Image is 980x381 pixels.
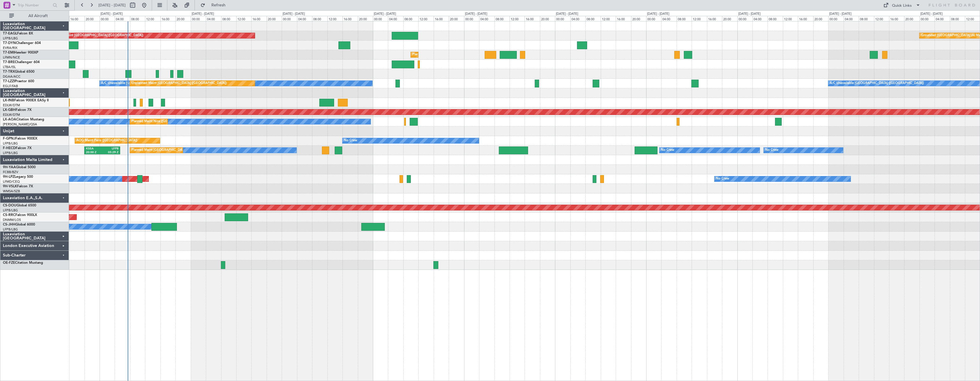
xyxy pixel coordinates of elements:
[556,12,578,17] div: [DATE] - [DATE]
[191,16,206,21] div: 00:00
[251,16,266,21] div: 16:00
[830,79,924,88] div: A/C Unavailable [GEOGRAPHIC_DATA] ([GEOGRAPHIC_DATA])
[206,16,221,21] div: 04:00
[388,16,403,21] div: 04:00
[3,122,37,127] a: [PERSON_NAME]/QSA
[3,46,17,50] a: EVRA/RIX
[18,1,51,10] input: Trip Number
[874,16,889,21] div: 12:00
[131,79,227,88] div: Unplanned Maint [GEOGRAPHIC_DATA] ([GEOGRAPHIC_DATA])
[6,11,63,21] button: All Aircraft
[950,16,965,21] div: 08:00
[765,146,778,155] div: No Crew
[555,16,570,21] div: 00:00
[716,175,729,183] div: No Crew
[3,261,43,265] a: OE-FZECitation Mustang
[479,16,494,21] div: 04:00
[3,113,20,117] a: EDLW/DTM
[3,36,18,41] a: LFPB/LBG
[3,151,18,155] a: LFPB/LBG
[601,16,616,21] div: 12:00
[3,80,34,83] a: T7-LZZIPraetor 600
[15,14,61,18] span: All Aircraft
[3,213,37,217] a: CS-RRCFalcon 900LX
[48,31,143,40] div: Unplanned Maint [GEOGRAPHIC_DATA] ([GEOGRAPHIC_DATA])
[646,16,661,21] div: 00:00
[3,108,32,112] a: LX-GBHFalcon 7X
[844,16,859,21] div: 04:00
[919,16,935,21] div: 00:00
[738,12,761,17] div: [DATE] - [DATE]
[3,41,16,45] span: T7-DYN
[86,147,102,151] div: KSEA
[3,70,15,74] span: T7-TRX
[3,118,44,121] a: LX-AOACitation Mustang
[798,16,813,21] div: 16:00
[661,16,676,21] div: 04:00
[892,3,912,9] div: Quick Links
[965,16,980,21] div: 12:00
[859,16,874,21] div: 08:00
[449,16,464,21] div: 20:00
[3,185,17,188] span: 9H-VSLK
[85,16,100,21] div: 20:00
[647,12,669,17] div: [DATE] - [DATE]
[494,16,510,21] div: 08:00
[737,16,752,21] div: 00:00
[783,16,798,21] div: 12:00
[145,16,160,21] div: 12:00
[3,74,21,79] a: DGAA/ACC
[631,16,646,21] div: 20:00
[267,16,282,21] div: 20:00
[3,55,20,60] a: LFMN/NCE
[131,117,196,126] div: Planned Maint Nice ([GEOGRAPHIC_DATA])
[86,151,102,155] div: 20:00 Z
[3,41,41,45] a: T7-DYNChallenger 604
[98,3,126,8] span: [DATE] - [DATE]
[3,218,21,222] a: DNMM/LOS
[465,12,487,17] div: [DATE] - [DATE]
[3,118,16,121] span: LX-AOA
[920,12,943,17] div: [DATE] - [DATE]
[510,16,525,21] div: 12:00
[722,16,737,21] div: 20:00
[464,16,479,21] div: 00:00
[3,84,18,88] a: EGLF/FAB
[3,51,14,54] span: T7-EMI
[540,16,555,21] div: 20:00
[752,16,767,21] div: 04:00
[115,16,130,21] div: 04:00
[570,16,585,21] div: 04:00
[3,65,16,69] a: LTBA/ISL
[3,70,34,74] a: T7-TRXGlobal 6500
[236,16,251,21] div: 12:00
[3,146,16,150] span: F-HECD
[100,16,115,21] div: 00:00
[412,50,468,59] div: Planned Maint [GEOGRAPHIC_DATA]
[312,16,327,21] div: 08:00
[3,170,18,174] a: FCBB/BZV
[3,189,20,193] a: WMSA/SZB
[616,16,631,21] div: 16:00
[344,136,357,145] div: No Crew
[342,16,358,21] div: 16:00
[3,80,15,83] span: T7-LZZI
[3,223,35,226] a: CS-JHHGlobal 6000
[3,208,18,213] a: LFPB/LBG
[3,146,32,150] a: F-HECDFalcon 7X
[434,16,449,21] div: 16:00
[175,16,190,21] div: 20:00
[373,16,388,21] div: 00:00
[3,179,20,184] a: LFMD/CEQ
[3,166,36,169] a: 9H-YAAGlobal 5000
[3,61,40,64] a: T7-BREChallenger 604
[3,103,20,107] a: EDLW/DTM
[828,16,843,21] div: 00:00
[692,16,707,21] div: 12:00
[282,16,297,21] div: 00:00
[130,16,145,21] div: 08:00
[3,108,16,112] span: LX-GBH
[3,32,33,35] a: T7-EAGLFalcon 8X
[327,16,342,21] div: 12:00
[707,16,722,21] div: 16:00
